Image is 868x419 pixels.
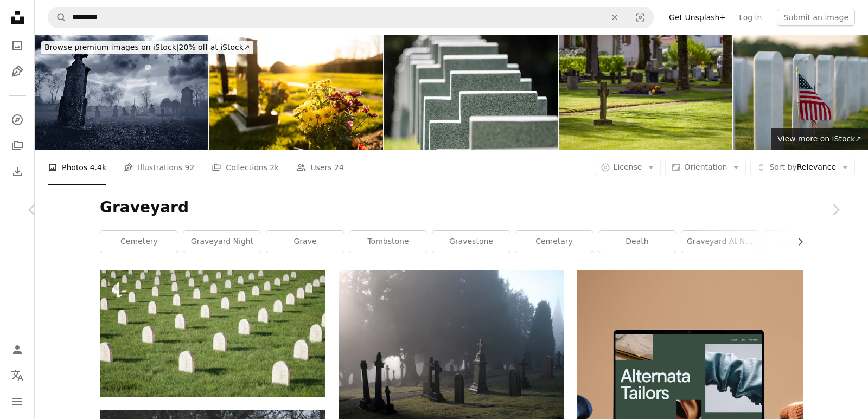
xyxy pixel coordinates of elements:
[7,35,28,56] a: Photos
[334,162,344,173] span: 24
[771,128,868,150] a: View more on iStock↗
[790,231,803,253] button: scroll list to the right
[777,9,855,26] button: Submit an image
[803,158,868,262] a: Next
[35,35,208,150] img: Old creepy graveyard on stormy winter day in black and white
[7,391,28,412] button: Menu
[7,61,28,82] a: Illustrations
[100,329,325,339] a: rows of headstones in a grassy field
[48,7,654,28] form: Find visuals sitewide
[777,134,861,143] span: View more on iStock ↗
[185,162,195,173] span: 92
[750,159,855,176] button: Sort byRelevance
[7,339,28,360] a: Log in / Sign up
[7,365,28,386] button: Language
[349,231,427,253] a: tombstone
[270,162,279,173] span: 2k
[35,35,260,61] a: Browse premium images on iStock|20% off at iStock↗
[212,150,279,185] a: Collections 2k
[559,35,732,150] img: Cemetery in nature.
[732,9,768,26] a: Log in
[7,109,28,131] a: Explore
[432,231,510,253] a: gravestone
[603,7,627,28] button: Clear
[627,7,653,28] button: Visual search
[684,163,727,171] span: Orientation
[296,150,344,185] a: Users 24
[598,231,676,253] a: death
[665,159,746,176] button: Orientation
[662,9,732,26] a: Get Unsplash+
[124,150,194,185] a: Illustrations 92
[515,231,593,253] a: cemetary
[48,7,67,28] button: Search Unsplash
[44,43,178,51] span: Browse premium images on iStock |
[266,231,344,253] a: grave
[100,270,325,397] img: rows of headstones in a grassy field
[769,162,836,173] span: Relevance
[100,198,803,217] h1: Graveyard
[41,41,253,54] div: 20% off at iStock ↗
[595,159,661,176] button: License
[100,231,178,253] a: cemetery
[769,163,796,171] span: Sort by
[764,231,842,253] a: spooky
[209,35,383,150] img: Dusk at a winter's English cemetery seen with in-focus flowers in a burial plot.
[681,231,759,253] a: graveyard at night
[614,163,642,171] span: License
[183,231,261,253] a: graveyard night
[339,341,564,351] a: a foggy graveyard with tombstones in the foreground
[384,35,558,150] img: German War Cemetery Bergheim - Alsace
[7,135,28,157] a: Collections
